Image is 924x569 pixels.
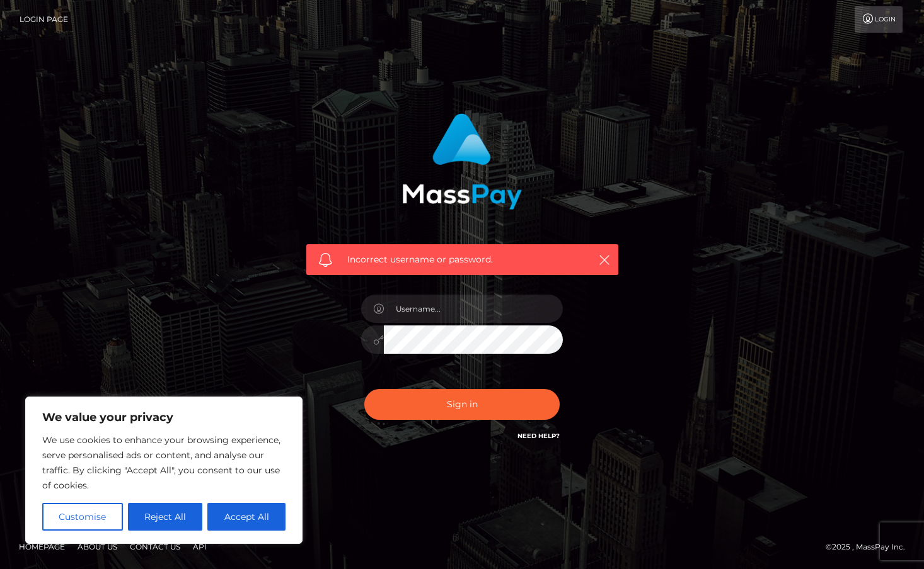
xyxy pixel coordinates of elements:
p: We use cookies to enhance your browsing experience, serve personalised ads or content, and analys... [42,432,286,493]
a: Contact Us [125,537,185,556]
button: Sign in [364,389,560,420]
div: We value your privacy [25,397,303,544]
button: Reject All [128,503,203,531]
a: Homepage [14,537,70,556]
div: © 2025 , MassPay Inc. [826,540,915,554]
a: Login [855,6,903,33]
a: Need Help? [517,432,560,440]
button: Accept All [207,503,286,531]
a: Login Page [20,6,68,33]
img: MassPay Login [402,113,522,210]
span: Incorrect username or password. [347,253,577,266]
a: About Us [72,537,122,556]
button: Customise [42,503,123,531]
a: API [188,537,212,556]
input: Username... [384,295,563,323]
p: We value your privacy [42,410,286,425]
